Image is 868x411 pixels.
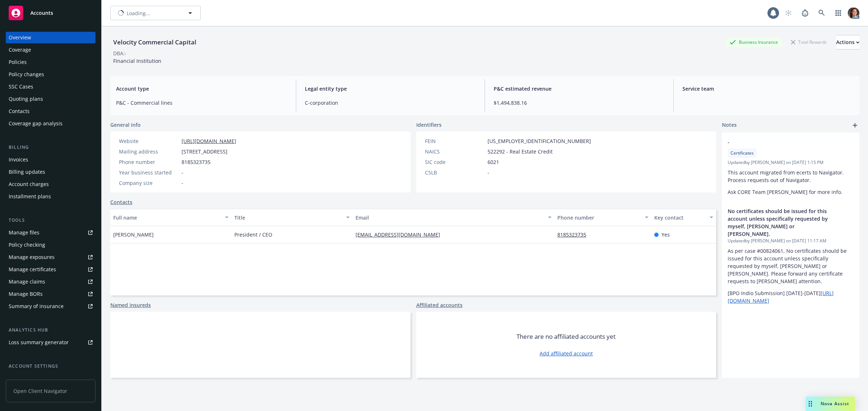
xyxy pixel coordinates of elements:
a: Affiliated accounts [416,301,463,309]
div: Loss summary generator [9,337,69,348]
a: Contacts [110,198,132,206]
a: Service team [6,373,95,384]
div: Account charges [9,178,49,190]
div: Email [356,214,544,221]
span: Updated by [PERSON_NAME] on [DATE] 11:17 AM [728,238,854,244]
a: Accounts [6,3,95,23]
div: NAICS [425,148,485,155]
span: $1,494,838.16 [494,99,665,107]
a: Installment plans [6,191,95,202]
div: SSC Cases [9,81,33,92]
div: Manage certificates [9,264,56,275]
a: Start snowing [781,6,796,20]
a: Add affiliated account [540,350,593,357]
button: Loading... [110,6,201,20]
span: Yes [661,231,670,238]
div: Policy changes [9,69,44,80]
a: Coverage [6,44,95,56]
div: Manage exposures [9,251,55,263]
p: [BPO Indio Submission] [DATE]-[DATE] [728,289,854,304]
div: Full name [113,214,221,221]
a: Manage exposures [6,251,95,263]
div: Actions [836,35,859,49]
a: Search [814,6,829,20]
span: P&C estimated revenue [494,85,665,92]
div: Website [119,137,179,145]
span: President / CEO [234,231,272,238]
div: Billing updates [9,166,45,178]
span: No certificates should be issued for this account unless specifically requested by myself, [PERSO... [728,207,835,238]
span: Open Client Navigator [6,380,95,402]
span: General info [110,121,141,129]
a: Manage BORs [6,288,95,300]
a: Account charges [6,178,95,190]
span: [US_EMPLOYER_IDENTIFICATION_NUMBER] [488,137,591,145]
a: Manage certificates [6,264,95,275]
div: Company size [119,179,179,187]
span: Legal entity type [305,85,476,92]
span: Loading... [127,9,150,17]
div: Year business started [119,169,179,176]
span: 6021 [488,158,499,166]
button: Nova Assist [806,397,855,411]
div: Manage files [9,227,39,238]
span: - [182,169,183,176]
button: Email [353,209,554,226]
div: Coverage gap analysis [9,118,63,129]
a: [URL][DOMAIN_NAME] [182,138,236,144]
div: Analytics hub [6,326,95,334]
a: [EMAIL_ADDRESS][DOMAIN_NAME] [356,231,446,238]
a: Summary of insurance [6,300,95,312]
span: [STREET_ADDRESS] [182,148,227,155]
div: Phone number [119,158,179,166]
a: Switch app [831,6,846,20]
button: Full name [110,209,231,226]
button: Phone number [554,209,651,226]
div: Summary of insurance [9,300,64,312]
span: Account type [116,85,287,92]
span: Certificates [731,150,754,156]
div: Invoices [9,154,28,165]
span: 522292 - Real Estate Credit [488,148,553,155]
img: photo [848,7,859,19]
div: No certificates should be issued for this account unless specifically requested by myself, [PERSO... [722,202,859,310]
div: Business Insurance [726,38,782,47]
a: 8185323735 [557,231,592,238]
div: Service team [9,373,40,384]
span: C-corporation [305,99,476,107]
a: Loss summary generator [6,337,95,348]
span: Accounts [30,10,53,16]
a: Named insureds [110,301,151,309]
a: Manage files [6,227,95,238]
span: [PERSON_NAME] [113,231,154,238]
a: Overview [6,32,95,43]
button: Title [231,209,353,226]
div: Policies [9,56,27,68]
a: Quoting plans [6,93,95,105]
div: Mailing address [119,148,179,155]
div: -CertificatesUpdatedby [PERSON_NAME] on [DATE] 1:15 PMThis account migrated from ecerts to Naviga... [722,133,859,202]
a: Policy changes [6,69,95,80]
p: Ask CORE Team [PERSON_NAME] for more info. [728,188,854,196]
div: Manage claims [9,276,45,287]
a: Coverage gap analysis [6,118,95,129]
div: Policy checking [9,239,45,251]
a: Invoices [6,154,95,165]
button: Actions [836,35,859,49]
span: 8185323735 [182,158,210,166]
a: Policy checking [6,239,95,251]
div: Total Rewards [787,38,830,47]
div: Drag to move [806,397,815,411]
span: Financial Institution [113,57,161,64]
div: Velocity Commercial Capital [110,38,199,47]
div: Title [234,214,342,221]
span: There are no affiliated accounts yet [516,332,616,341]
span: - [182,179,183,187]
span: Nova Assist [821,401,849,407]
div: Key contact [654,214,705,221]
div: DBA: - [113,49,127,57]
span: Identifiers [416,121,442,129]
div: Manage BORs [9,288,43,300]
div: Tools [6,217,95,224]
